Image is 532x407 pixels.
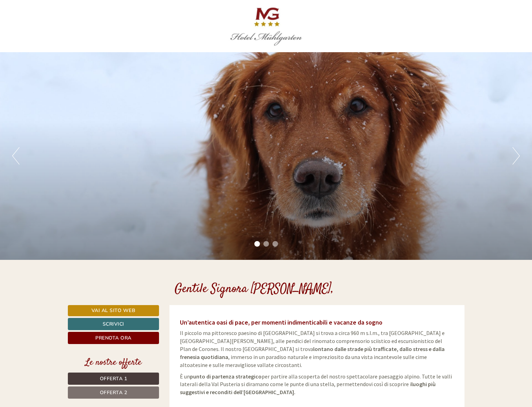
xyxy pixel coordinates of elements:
a: Vai al sito web [68,305,159,316]
span: Il piccolo ma pittoresco paesino di [GEOGRAPHIC_DATA] si trova a circa 960 m s.l.m., tra [GEOGRAP... [180,329,445,368]
a: Scrivici [68,318,159,330]
span: Un’autentica oasi di pace, per momenti indimenticabili e vacanze da sogno [180,318,382,326]
button: Next [513,147,520,165]
a: Prenota ora [68,332,159,344]
span: È un per partire alla scoperta del nostro spettacolare paesaggio alpino. Tutte le valli laterali ... [180,373,452,396]
strong: lontano dalle strade più trafficate, dallo stress e dalla frenesia quotidiana [180,345,445,360]
span: Offerta 1 [100,375,127,382]
strong: punto di partenza strategico [190,373,262,380]
div: Le nostre offerte [68,356,159,369]
span: Offerta 2 [100,389,127,396]
h1: Gentile Signora [PERSON_NAME], [175,282,334,296]
button: Previous [12,147,19,165]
